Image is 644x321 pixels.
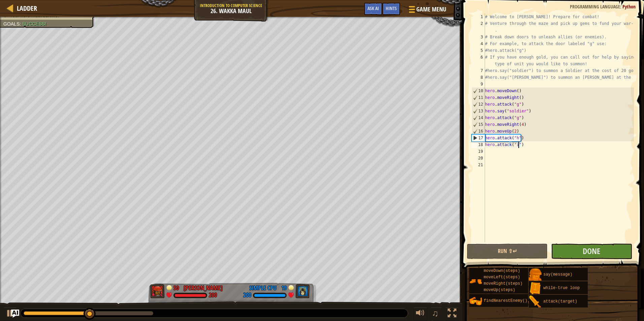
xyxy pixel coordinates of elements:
button: Ask AI [11,310,19,318]
div: 200 [209,292,217,298]
span: while-true loop [543,286,580,290]
div: 6 [472,54,485,67]
span: Programming language [570,3,620,10]
div: 20 [472,155,485,162]
div: 4 [472,40,485,47]
span: findNearestEnemy() [484,298,527,303]
div: 3 [472,34,485,40]
div: 11 [472,94,485,101]
span: Ask AI [367,5,379,11]
span: ♫ [432,308,439,318]
span: : [620,3,622,10]
img: portrait.png [529,282,542,295]
div: 19 [280,284,287,290]
div: 15 [472,121,485,128]
span: Ladder [17,4,37,13]
div: 2 [472,20,485,34]
div: 10 [472,87,485,94]
img: portrait.png [529,269,542,281]
span: Success! [22,21,46,27]
button: Game Menu [404,3,450,19]
div: 17 [472,135,485,141]
span: attack(target) [543,299,577,304]
button: Ask AI [364,3,382,15]
div: 21 [472,162,485,168]
span: say(message) [543,272,572,277]
button: Run ⇧↵ [467,244,548,259]
span: : [20,21,22,27]
div: 1 [472,13,485,20]
span: moveLeft(steps) [484,275,520,280]
span: Python [622,3,636,10]
div: 9 [472,81,485,87]
button: Ctrl + P: Play [3,307,17,321]
div: Simple CPU [249,284,277,292]
div: 19 [472,148,485,155]
button: Done [551,244,632,259]
div: 50 [173,284,180,290]
img: thang_avatar_frame.png [295,284,310,298]
button: Adjust volume [414,307,427,321]
div: 14 [472,114,485,121]
span: moveRight(steps) [484,281,522,286]
div: 200 [243,292,251,298]
div: [PERSON_NAME] [184,284,223,292]
a: Ladder [13,4,37,13]
img: portrait.png [469,275,482,288]
span: Done [583,246,600,256]
span: Goals [3,21,20,27]
span: Game Menu [416,5,446,14]
span: Hints [386,5,397,11]
button: ♫ [430,307,442,321]
button: Toggle fullscreen [445,307,459,321]
div: 8 [472,74,485,81]
span: moveDown(steps) [484,269,520,273]
div: 7 [472,67,485,74]
div: 18 [472,141,485,148]
img: thang_avatar_frame.png [150,284,165,298]
img: portrait.png [469,295,482,308]
img: portrait.png [529,295,542,308]
div: 12 [472,101,485,108]
div: 5 [472,47,485,54]
div: 13 [472,108,485,114]
span: moveUp(steps) [484,288,515,292]
div: 16 [472,128,485,135]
